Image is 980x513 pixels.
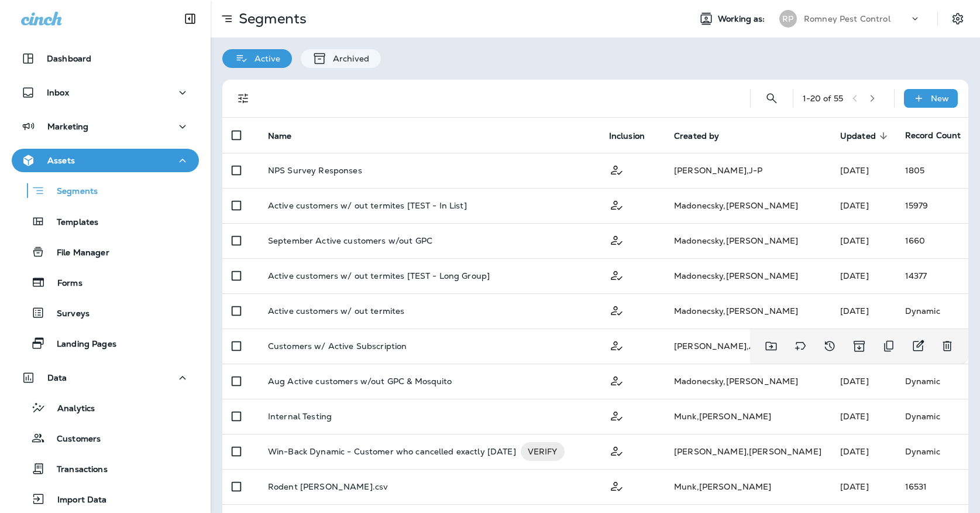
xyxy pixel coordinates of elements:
[665,469,831,504] td: Munk , [PERSON_NAME]
[789,334,812,358] button: Add tags
[665,364,831,399] td: Madonecsky , [PERSON_NAME]
[521,442,565,461] div: VERIFY
[12,240,199,264] button: File Manager
[665,188,831,223] td: Madonecsky , [PERSON_NAME]
[831,188,896,223] td: [DATE]
[779,10,797,28] div: RP
[896,399,968,434] td: Dynamic
[831,434,896,469] td: [DATE]
[674,131,734,141] span: Created by
[268,236,432,245] p: September Active customers w/out GPC
[232,87,255,110] button: Filters
[12,395,199,420] button: Analytics
[818,334,841,358] button: View Changelog
[268,271,490,281] p: Active customers w/ out termites [TEST - Long Group]
[268,166,362,175] p: NPS Survey Responses
[609,410,624,420] span: Customer Only
[12,115,199,138] button: Marketing
[759,334,783,358] button: Move to folder
[47,54,91,63] p: Dashboard
[174,7,207,30] button: Collapse Sidebar
[47,156,75,165] p: Assets
[896,469,968,504] td: 16531
[46,495,107,506] p: Import Data
[268,131,307,141] span: Name
[45,339,116,350] p: Landing Pages
[609,131,645,141] span: Inclusion
[12,331,199,355] button: Landing Pages
[760,87,783,110] button: Search Segments
[831,399,896,434] td: [DATE]
[12,209,199,234] button: Templates
[896,188,968,223] td: 15979
[896,153,968,188] td: 1805
[47,88,69,97] p: Inbox
[847,334,871,358] button: Archive
[47,122,88,131] p: Marketing
[674,131,719,141] span: Created by
[268,377,452,386] p: Aug Active customers w/out GPC & Mosquito
[609,305,624,315] span: Customer Only
[609,340,624,350] span: Customer Only
[249,54,280,63] p: Active
[896,258,968,293] td: 14377
[609,234,624,245] span: Customer Only
[831,364,896,399] td: [DATE]
[609,445,624,456] span: Customer Only
[12,456,199,481] button: Transactions
[268,341,407,351] p: Customers w/ Active Subscription
[906,334,930,358] button: Edit
[47,373,67,382] p: Data
[947,8,968,29] button: Settings
[931,94,949,103] p: New
[609,131,660,141] span: Inclusion
[609,199,624,210] span: Customer Only
[896,364,968,399] td: Dynamic
[609,375,624,385] span: Customer Only
[46,403,95,415] p: Analytics
[45,248,109,259] p: File Manager
[268,412,332,421] p: Internal Testing
[12,300,199,325] button: Surveys
[896,223,968,258] td: 1660
[831,258,896,293] td: [DATE]
[665,223,831,258] td: Madonecsky , [PERSON_NAME]
[46,278,82,289] p: Forms
[45,217,98,228] p: Templates
[45,186,98,198] p: Segments
[268,442,516,461] p: Win-Back Dynamic - Customer who cancelled exactly [DATE]
[234,10,307,28] p: Segments
[831,469,896,504] td: [DATE]
[327,54,369,63] p: Archived
[268,131,292,141] span: Name
[665,329,831,364] td: [PERSON_NAME] , Anneke
[12,366,199,389] button: Data
[803,94,843,103] div: 1 - 20 of 55
[45,464,108,476] p: Transactions
[804,14,890,23] p: Romney Pest Control
[609,164,624,175] span: Customer Only
[665,153,831,188] td: [PERSON_NAME] , J-P
[521,446,565,457] span: VERIFY
[831,293,896,329] td: [DATE]
[840,131,891,141] span: Updated
[936,334,959,358] button: Delete
[268,482,388,491] p: Rodent [PERSON_NAME].csv
[665,258,831,293] td: Madonecsky , [PERSON_NAME]
[840,131,876,141] span: Updated
[609,269,624,280] span: Customer Only
[12,270,199,295] button: Forms
[718,14,768,24] span: Working as:
[896,434,968,469] td: Dynamic
[831,223,896,258] td: [DATE]
[896,293,968,329] td: Dynamic
[905,130,961,141] span: Record Count
[12,81,199,104] button: Inbox
[665,434,831,469] td: [PERSON_NAME] , [PERSON_NAME]
[268,201,467,210] p: Active customers w/ out termites [TEST - In List]
[12,47,199,70] button: Dashboard
[12,426,199,450] button: Customers
[877,334,900,358] button: Duplicate Segment
[665,399,831,434] td: Munk , [PERSON_NAME]
[831,153,896,188] td: [DATE]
